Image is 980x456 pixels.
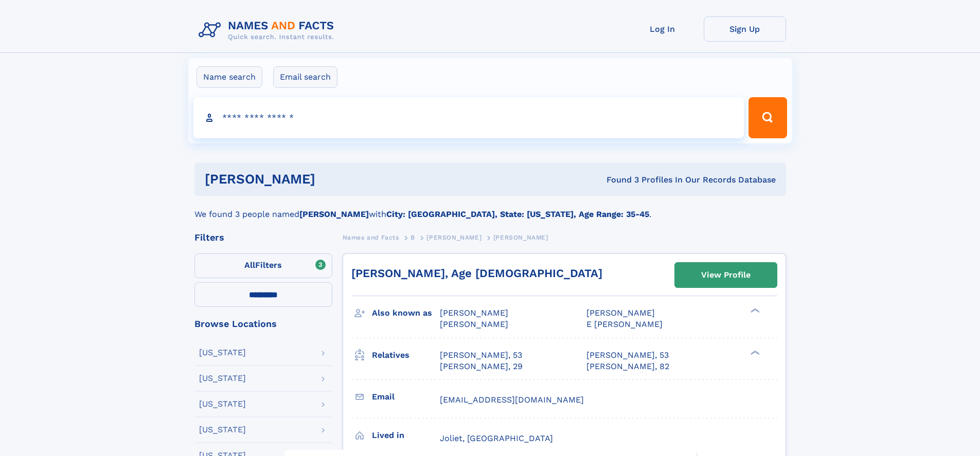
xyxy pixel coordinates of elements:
[372,346,440,364] h3: Relatives
[299,209,369,219] b: [PERSON_NAME]
[194,16,343,44] img: Logo Names and Facts
[586,319,663,329] span: E [PERSON_NAME]
[675,263,777,287] a: View Profile
[194,253,332,278] label: Filters
[586,350,669,361] a: [PERSON_NAME], 53
[621,16,704,42] a: Log In
[197,66,262,88] label: Name search
[749,97,787,138] button: Search Button
[411,234,415,241] span: B
[586,308,655,318] span: [PERSON_NAME]
[440,361,523,372] a: [PERSON_NAME], 29
[199,400,246,408] div: [US_STATE]
[351,267,602,280] a: [PERSON_NAME], Age [DEMOGRAPHIC_DATA]
[199,349,246,357] div: [US_STATE]
[461,174,776,186] div: Found 3 Profiles In Our Records Database
[704,16,786,42] a: Sign Up
[244,260,255,270] span: All
[199,374,246,382] div: [US_STATE]
[586,361,669,372] a: [PERSON_NAME], 82
[440,395,584,405] span: [EMAIL_ADDRESS][DOMAIN_NAME]
[701,263,751,287] div: View Profile
[748,307,760,314] div: ❯
[426,231,482,244] a: [PERSON_NAME]
[440,350,522,361] a: [PERSON_NAME], 53
[273,66,337,88] label: Email search
[426,234,482,241] span: [PERSON_NAME]
[748,349,760,356] div: ❯
[372,388,440,406] h3: Email
[386,209,649,219] b: City: [GEOGRAPHIC_DATA], State: [US_STATE], Age Range: 35-45
[194,196,786,221] div: We found 3 people named with .
[205,173,461,186] h1: [PERSON_NAME]
[193,97,744,138] input: search input
[411,231,415,244] a: B
[343,231,399,244] a: Names and Facts
[440,433,553,443] span: Joliet, [GEOGRAPHIC_DATA]
[493,234,548,241] span: [PERSON_NAME]
[194,319,332,329] div: Browse Locations
[440,308,508,318] span: [PERSON_NAME]
[194,233,332,242] div: Filters
[440,319,508,329] span: [PERSON_NAME]
[199,426,246,434] div: [US_STATE]
[372,304,440,322] h3: Also known as
[372,427,440,444] h3: Lived in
